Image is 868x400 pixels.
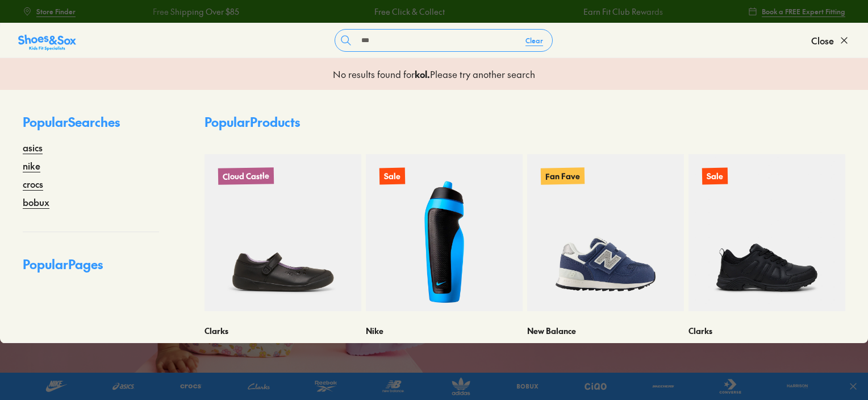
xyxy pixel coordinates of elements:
[23,159,40,172] a: nike
[205,325,361,337] p: Clarks
[23,177,43,191] a: crocs
[516,30,552,51] button: Clear
[205,113,300,131] p: Popular Products
[36,6,76,17] span: Store Finder
[541,167,585,184] p: Fan Fave
[205,154,361,311] a: Cloud Castle
[333,67,535,81] p: No results found for Please try another search
[23,255,159,283] p: Popular Pages
[527,325,684,337] p: New Balance
[23,195,49,209] a: bobux
[527,341,684,354] a: 313 V2 Infant
[152,6,239,18] a: Free Shipping Over $85
[688,154,845,311] a: Sale
[688,341,845,354] a: Noisy
[811,28,850,53] button: Close
[366,341,523,354] a: Nike Waterbottle 600ml
[23,141,43,154] a: asics
[583,6,662,18] a: Earn Fit Club Rewards
[415,68,430,80] b: kol .
[762,6,845,17] span: Book a FREE Expert Fitting
[218,167,274,185] p: Cloud Castle
[366,325,523,337] p: Nike
[366,154,523,311] a: Sale
[18,31,76,50] a: Shoes &amp; Sox
[374,6,444,18] a: Free Click & Collect
[18,34,76,52] img: SNS_Logo_Responsive.svg
[23,1,76,22] a: Store Finder
[702,168,728,185] p: Sale
[527,154,684,311] a: Fan Fave
[811,34,834,47] span: Close
[748,1,845,22] a: Book a FREE Expert Fitting
[23,113,159,141] p: Popular Searches
[688,325,845,337] p: Clarks
[379,168,405,185] p: Sale
[205,341,361,354] a: Cloud Castle Bailee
